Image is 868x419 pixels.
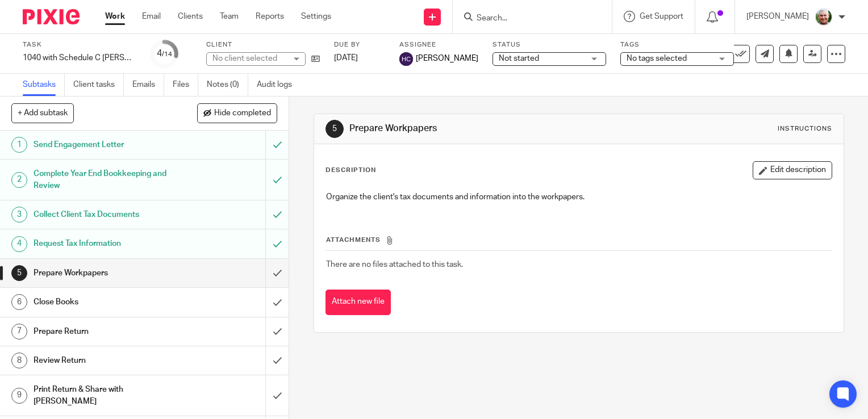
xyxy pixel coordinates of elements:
[34,165,181,194] h1: Complete Year End Bookkeeping and Review
[499,55,539,62] span: Not started
[34,381,181,410] h1: Print Return & Share with [PERSON_NAME]
[173,74,198,96] a: Files
[326,191,832,203] p: Organize the client's tax documents and information into the workpapers.
[399,52,413,66] img: svg%3E
[11,294,27,310] div: 6
[493,40,606,49] label: Status
[207,74,248,96] a: Notes (0)
[325,290,391,315] button: Attach new file
[34,136,181,153] h1: Send Engagement Letter
[11,137,27,153] div: 1
[212,53,286,64] div: No client selected
[34,206,181,223] h1: Collect Client Tax Documents
[257,74,301,96] a: Audit logs
[325,166,376,175] p: Description
[105,11,125,22] a: Work
[23,52,136,64] div: 1040 with Schedule C [PERSON_NAME]
[746,11,809,22] p: [PERSON_NAME]
[11,103,74,123] button: + Add subtask
[349,123,603,135] h1: Prepare Workpapers
[753,161,832,179] button: Edit description
[416,53,478,64] span: [PERSON_NAME]
[326,237,381,243] span: Attachments
[301,11,331,22] a: Settings
[23,9,80,24] img: Pixie
[334,40,385,49] label: Due by
[34,323,181,340] h1: Prepare Return
[334,54,358,62] span: [DATE]
[197,103,277,123] button: Hide completed
[178,11,203,22] a: Clients
[11,265,27,281] div: 5
[23,52,136,64] div: 1040 with Schedule C Cheslon Romero
[34,294,181,311] h1: Close Books
[815,8,833,26] img: kim_profile.jpg
[620,40,734,49] label: Tags
[132,74,164,96] a: Emails
[256,11,284,22] a: Reports
[627,55,687,62] span: No tags selected
[206,40,320,49] label: Client
[214,109,271,118] span: Hide completed
[11,324,27,340] div: 7
[162,51,172,57] small: /14
[640,12,683,20] span: Get Support
[11,236,27,252] div: 4
[11,172,27,188] div: 2
[34,265,181,282] h1: Prepare Workpapers
[326,261,463,269] span: There are no files attached to this task.
[325,120,344,138] div: 5
[142,11,161,22] a: Email
[23,40,136,49] label: Task
[220,11,239,22] a: Team
[11,207,27,223] div: 3
[778,124,832,133] div: Instructions
[475,14,578,24] input: Search
[157,47,172,60] div: 4
[34,235,181,252] h1: Request Tax Information
[73,74,124,96] a: Client tasks
[399,40,478,49] label: Assignee
[11,388,27,404] div: 9
[23,74,65,96] a: Subtasks
[11,353,27,368] div: 8
[34,352,181,369] h1: Review Return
